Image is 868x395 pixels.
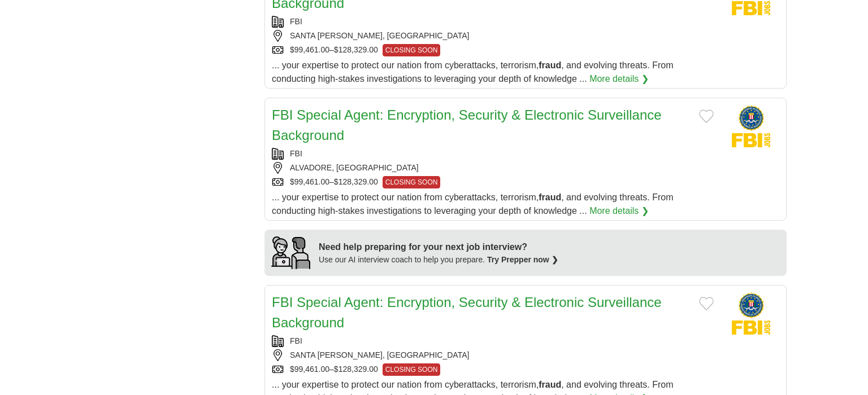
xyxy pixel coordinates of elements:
span: ... your expertise to protect our nation from cyberattacks, terrorism, , and evolving threats. Fr... [272,192,674,216]
span: CLOSING SOON [383,363,441,376]
span: CLOSING SOON [383,176,441,188]
button: Add to favorite jobs [699,109,714,123]
a: FBI [290,336,302,345]
a: More details ❯ [589,72,649,86]
a: FBI [290,17,302,26]
div: SANTA [PERSON_NAME], [GEOGRAPHIC_DATA] [272,30,714,42]
div: $99,461.00–$128,329.00 [272,363,714,376]
a: FBI [290,149,302,158]
strong: fraud [539,380,561,389]
div: ALVADORE, [GEOGRAPHIC_DATA] [272,162,714,174]
a: FBI Special Agent: Encryption, Security & Electronic Surveillance Background [272,107,662,143]
a: Try Prepper now ❯ [487,255,558,264]
a: FBI Special Agent: Encryption, Security & Electronic Surveillance Background [272,295,662,330]
img: FBI logo [723,105,779,147]
div: $99,461.00–$128,329.00 [272,44,714,56]
div: Use our AI interview coach to help you prepare. [319,254,558,266]
span: ... your expertise to protect our nation from cyberattacks, terrorism, , and evolving threats. Fr... [272,60,674,84]
strong: fraud [539,192,561,202]
div: Need help preparing for your next job interview? [319,240,558,254]
div: $99,461.00–$128,329.00 [272,176,714,188]
strong: fraud [539,60,561,70]
a: More details ❯ [589,204,649,218]
img: FBI logo [723,292,779,335]
div: SANTA [PERSON_NAME], [GEOGRAPHIC_DATA] [272,349,714,361]
button: Add to favorite jobs [699,297,714,310]
span: CLOSING SOON [383,44,441,56]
